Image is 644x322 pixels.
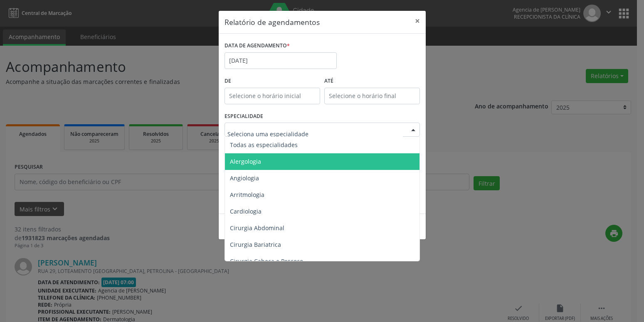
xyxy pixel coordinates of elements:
label: DATA DE AGENDAMENTO [225,39,290,52]
input: Selecione uma data ou intervalo [225,52,337,69]
label: ATÉ [324,75,420,88]
span: Todas as especialidades [230,141,298,149]
span: Cardiologia [230,207,262,215]
h5: Relatório de agendamentos [225,17,320,27]
span: Cirurgia Abdominal [230,224,284,232]
input: Seleciona uma especialidade [227,125,403,142]
label: De [225,75,320,88]
span: Angiologia [230,174,259,182]
span: Alergologia [230,157,261,165]
button: Close [409,11,426,31]
label: ESPECIALIDADE [225,110,263,123]
span: Cirurgia Cabeça e Pescoço [230,257,303,265]
input: Selecione o horário final [324,88,420,104]
input: Selecione o horário inicial [225,88,320,104]
span: Cirurgia Bariatrica [230,241,281,248]
span: Arritmologia [230,191,264,199]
